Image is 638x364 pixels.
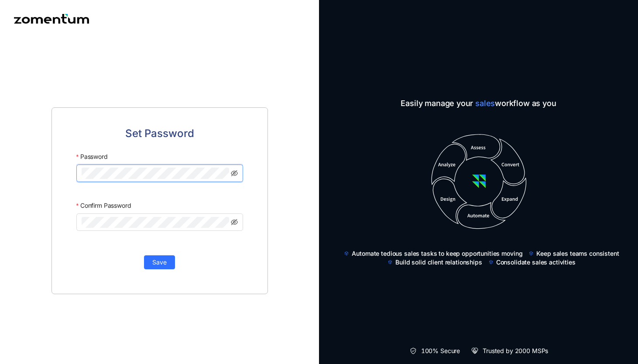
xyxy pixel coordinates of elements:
[496,258,576,267] span: Consolidate sales activities
[76,149,108,165] label: Password
[152,258,167,267] span: Save
[14,14,89,24] img: Zomentum logo
[231,219,238,226] span: eye-invisible
[395,258,482,267] span: Build solid client relationships
[144,255,175,269] button: Save
[483,347,548,355] span: Trusted by 2000 MSPs
[352,249,522,258] span: Automate tedious sales tasks to keep opportunities moving
[231,170,238,177] span: eye-invisible
[125,125,194,142] span: Set Password
[337,97,620,110] span: Easily manage your workflow as you
[421,347,460,355] span: 100% Secure
[82,168,229,179] input: Password
[76,198,131,213] label: Confirm Password
[475,99,495,108] span: sales
[536,249,619,258] span: Keep sales teams consistent
[218,168,228,179] keeper-lock: Open Keeper Popup
[82,217,229,228] input: Confirm Password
